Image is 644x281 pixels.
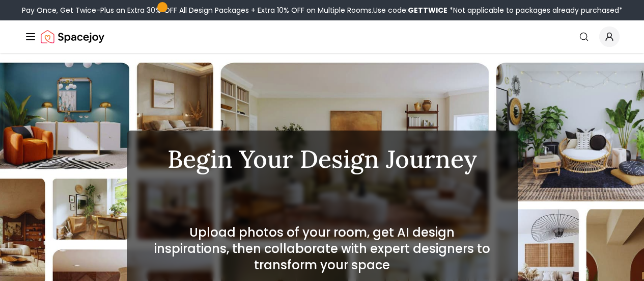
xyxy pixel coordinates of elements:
[408,5,447,15] b: GETTWICE
[22,5,623,15] div: Pay Once, Get Twice-Plus an Extra 30% OFF All Design Packages + Extra 10% OFF on Multiple Rooms.
[151,224,493,273] h2: Upload photos of your room, get AI design inspirations, then collaborate with expert designers to...
[41,27,104,47] a: Spacejoy
[41,27,104,47] img: Spacejoy Logo
[24,20,620,53] nav: Global
[151,147,493,171] h1: Begin Your Design Journey
[373,5,447,15] span: Use code:
[447,5,623,15] span: *Not applicable to packages already purchased*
